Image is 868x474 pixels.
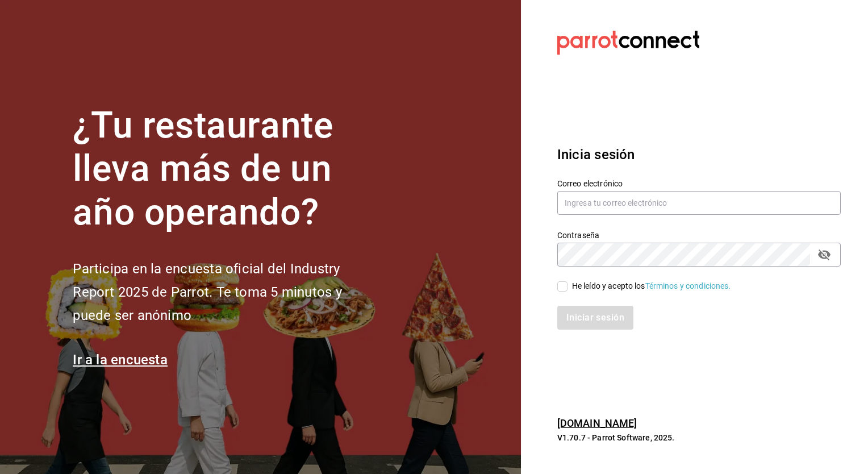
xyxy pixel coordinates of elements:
a: [DOMAIN_NAME] [557,417,637,429]
label: Contraseña [557,231,841,239]
div: He leído y acepto los [572,280,731,292]
p: V1.70.7 - Parrot Software, 2025. [557,432,841,443]
h1: ¿Tu restaurante lleva más de un año operando? [73,104,379,235]
h2: Participa en la encuesta oficial del Industry Report 2025 de Parrot. Te toma 5 minutos y puede se... [73,257,379,327]
input: Ingresa tu correo electrónico [557,191,841,215]
h3: Inicia sesión [557,144,841,165]
label: Correo electrónico [557,179,841,187]
a: Términos y condiciones. [645,281,731,290]
a: Ir a la encuesta [73,352,168,368]
button: passwordField [815,245,834,264]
